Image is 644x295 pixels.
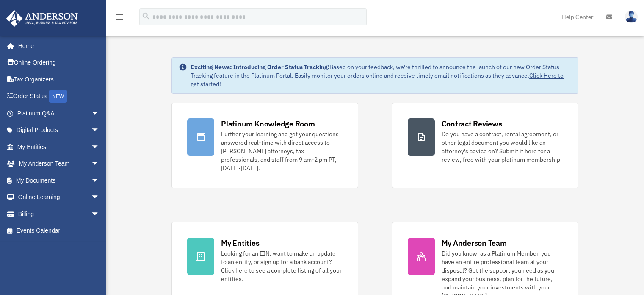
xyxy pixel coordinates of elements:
div: Based on your feedback, we're thrilled to announce the launch of our new Order Status Tracking fe... [191,63,571,88]
i: search [141,11,151,21]
div: Looking for an EIN, want to make an update to an entity, or sign up for a bank account? Click her... [221,249,342,283]
a: Contract Reviews Do you have a contract, rental agreement, or other legal document you would like... [392,103,578,188]
a: menu [114,15,124,22]
span: arrow_drop_down [91,172,108,189]
a: Events Calendar [6,222,112,239]
img: Anderson Advisors Platinum Portal [4,10,80,27]
span: arrow_drop_down [91,189,108,206]
a: Platinum Q&Aarrow_drop_down [6,105,112,122]
a: Click Here to get started! [191,72,564,88]
img: User Pic [625,11,638,23]
a: My Documentsarrow_drop_down [6,172,112,189]
a: My Anderson Teamarrow_drop_down [6,155,112,172]
i: menu [114,12,124,22]
a: Platinum Knowledge Room Further your learning and get your questions answered real-time with dire... [171,103,358,188]
div: My Anderson Team [442,238,507,248]
span: arrow_drop_down [91,138,108,156]
a: Online Learningarrow_drop_down [6,189,112,206]
a: Online Ordering [6,54,112,71]
a: Tax Organizers [6,71,112,88]
span: arrow_drop_down [91,105,108,122]
a: Digital Productsarrow_drop_down [6,122,112,139]
div: My Entities [221,238,259,248]
a: My Entitiesarrow_drop_down [6,138,112,155]
a: Home [6,37,108,54]
span: arrow_drop_down [91,155,108,173]
span: arrow_drop_down [91,205,108,223]
a: Billingarrow_drop_down [6,205,112,222]
span: arrow_drop_down [91,122,108,139]
strong: Exciting News: Introducing Order Status Tracking! [191,63,329,71]
div: Contract Reviews [442,118,502,129]
div: Do you have a contract, rental agreement, or other legal document you would like an attorney's ad... [442,130,563,164]
div: Platinum Knowledge Room [221,118,315,129]
div: NEW [49,90,67,103]
a: Order StatusNEW [6,88,112,105]
div: Further your learning and get your questions answered real-time with direct access to [PERSON_NAM... [221,130,342,172]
